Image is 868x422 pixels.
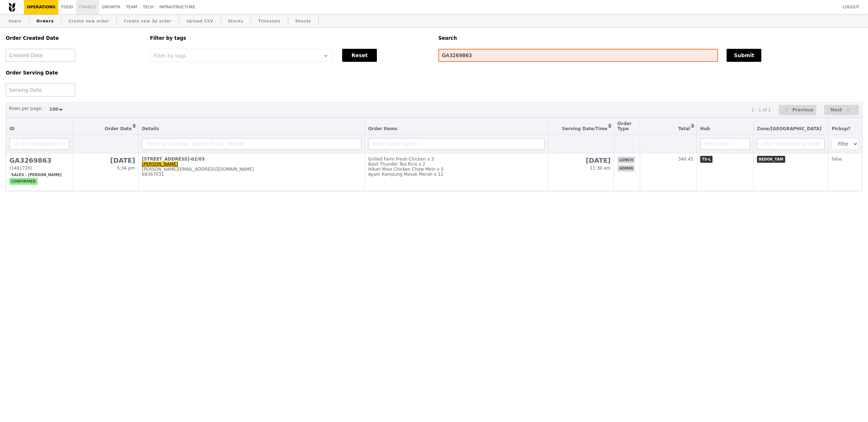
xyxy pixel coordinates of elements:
[617,121,631,131] span: Order Type
[751,107,771,112] div: 1 - 1 of 1
[831,157,842,162] span: false
[779,105,816,115] button: Previous
[6,35,141,41] h5: Order Created Date
[6,84,75,97] input: Serving Date
[368,157,545,162] div: Grilled Farm Fresh Chicken x 3
[700,126,710,131] span: Hub
[368,126,397,131] span: Order Items
[9,171,63,178] span: Sales - [PERSON_NAME]
[678,157,693,162] span: 340.45
[368,167,545,172] div: Hikari Miso Chicken Chow Mein x 5
[184,15,216,28] a: Upload CSV
[6,70,141,76] h5: Order Serving Date
[150,35,430,41] h5: Filter by tags
[153,52,186,59] span: Filter by tags
[66,15,112,28] a: Create new order
[824,105,859,115] button: Next
[293,15,314,28] a: Shouts
[617,157,635,163] span: lunch
[830,106,842,114] span: Next
[9,166,69,171] div: (1481720)
[142,167,361,172] div: [PERSON_NAME][EMAIL_ADDRESS][DOMAIN_NAME]
[368,172,545,177] div: Ayam Kampung Masak Merah x 12
[617,165,635,172] span: admin
[142,138,361,150] input: Filter by Address, Name, Email, Mobile
[142,157,361,162] div: [STREET_ADDRESS]-02/03
[590,166,610,171] span: 11:30 am
[727,49,761,62] button: Submit
[225,15,246,28] a: Stocks
[6,49,75,62] input: Created Date
[255,15,283,28] a: Timeslots
[757,156,785,163] span: BEDOK_TAM
[34,15,57,28] a: Orders
[76,157,135,164] h2: [DATE]
[368,162,545,167] div: Basil Thunder Tea Rice x 2
[342,49,377,62] button: Reset
[121,15,175,28] a: Create new 3p order
[757,126,822,131] span: Zone/[GEOGRAPHIC_DATA]
[368,138,545,150] input: Filter Order Items
[757,138,825,150] input: Filter Zone/Pickup Point
[438,49,718,62] input: Search any field
[117,166,135,171] span: 5:34 pm
[9,138,69,150] input: ID or Salesperson name
[438,35,862,41] h5: Search
[831,126,850,131] span: Pickup?
[142,162,178,167] a: [PERSON_NAME]
[6,15,25,28] a: Users
[9,178,38,185] span: confirmed
[552,157,610,164] h2: [DATE]
[9,3,15,12] img: Grain logo
[9,105,43,112] label: Rows per page:
[700,156,713,163] span: TS-L
[700,138,750,150] input: Filter Hub
[142,126,159,131] span: Details
[142,172,361,177] div: 68367031
[9,126,14,131] span: ID
[9,157,69,164] h2: GA3269863
[792,106,814,114] span: Previous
